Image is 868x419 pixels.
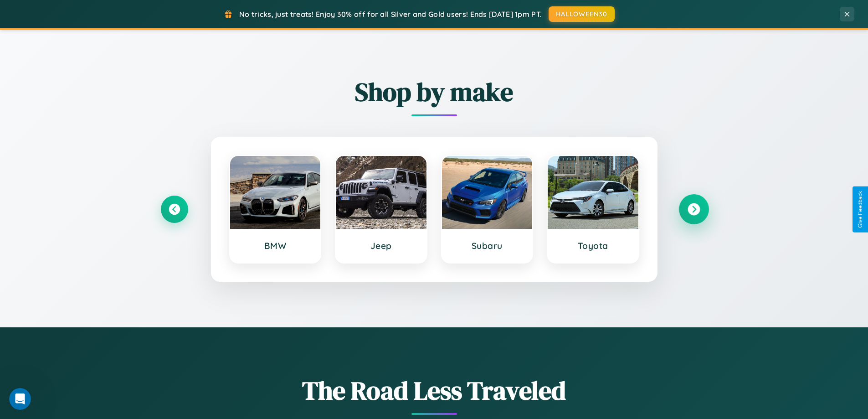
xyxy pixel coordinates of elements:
h1: The Road Less Traveled [161,373,708,408]
h3: Toyota [557,240,629,251]
h3: Subaru [451,240,524,251]
h3: Jeep [345,240,417,251]
button: HALLOWEEN30 [549,6,615,22]
span: No tricks, just treats! Enjoy 30% off for all Silver and Gold users! Ends [DATE] 1pm PT. [239,10,542,19]
h3: BMW [239,240,312,251]
iframe: Intercom live chat [9,388,31,410]
div: Give Feedback [857,191,863,228]
h2: Shop by make [161,74,708,109]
